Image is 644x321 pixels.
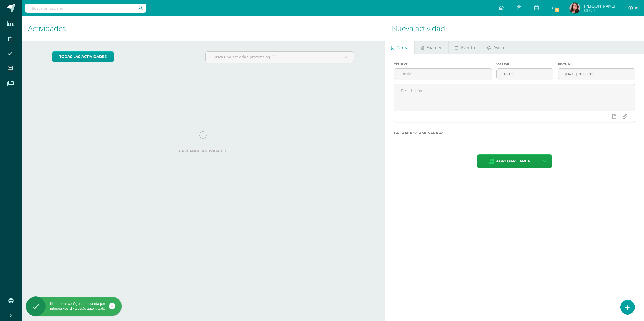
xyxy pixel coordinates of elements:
span: Evento [461,41,475,54]
input: Puntos máximos [497,69,553,79]
a: todas las Actividades [52,51,114,62]
label: La tarea se asignará a: [394,131,635,135]
span: [PERSON_NAME] [584,3,615,9]
a: Tarea [385,41,414,54]
div: No puedes configurar tu cuenta por primera vez si ya estás autenticado [26,301,122,311]
input: Busca una actividad próxima aquí... [206,52,354,62]
label: Cargando actividades [52,149,354,153]
span: Agregar tarea [496,155,530,168]
input: Busca un usuario... [25,4,146,13]
span: Tarea [397,41,408,54]
span: 5 [554,7,560,13]
a: Examen [415,41,448,54]
h1: Nueva actividad [392,16,638,41]
label: Título: [394,62,492,66]
label: Fecha: [558,62,635,66]
span: Mi Perfil [584,8,615,13]
label: Valor: [496,62,553,66]
span: Aviso [493,41,504,54]
input: Fecha de entrega [558,69,635,79]
span: Examen [427,41,443,54]
input: Título [394,69,492,79]
img: a350bbd67ea0b1332974b310169efa85.png [569,3,580,13]
a: Evento [449,41,481,54]
h1: Actividades [28,16,379,41]
a: Aviso [481,41,510,54]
